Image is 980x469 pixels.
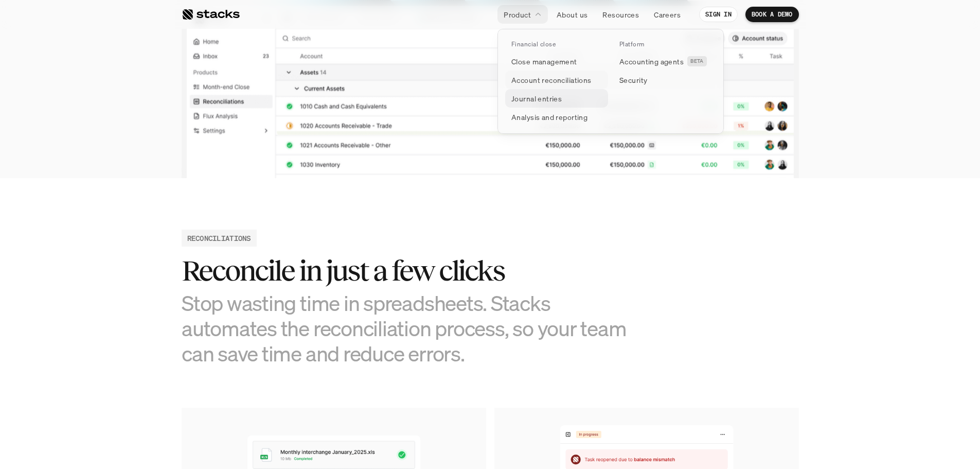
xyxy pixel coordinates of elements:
h2: Reconcile in just a few clicks [182,255,645,287]
h2: RECONCILIATIONS [187,233,251,244]
h2: BETA [690,58,704,64]
p: Product [504,9,531,20]
a: About us [550,5,594,24]
a: Careers [648,5,687,24]
a: Accounting agentsBETA [613,52,716,71]
a: Journal entries [505,89,608,108]
a: Security [613,71,716,89]
p: Resources [602,9,639,20]
p: Careers [654,9,681,20]
h3: Stop wasting time in spreadsheets. Stacks automates the reconciliation process, so your team can ... [182,290,645,367]
p: SIGN IN [705,11,732,18]
a: Resources [596,5,645,24]
p: Security [619,75,647,85]
a: Privacy Policy [121,196,167,203]
p: Journal entries [511,93,562,104]
p: About us [557,9,587,20]
a: BOOK A DEMO [745,7,799,22]
p: Accounting agents [619,56,684,67]
p: Analysis and reporting [511,112,587,123]
p: BOOK A DEMO [752,11,793,18]
p: Account reconciliations [511,75,592,85]
p: Platform [619,41,645,48]
p: Close management [511,56,577,67]
a: SIGN IN [699,7,738,22]
a: Account reconciliations [505,71,608,89]
a: Analysis and reporting [505,108,608,126]
p: Financial close [511,41,556,48]
a: Close management [505,52,608,71]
